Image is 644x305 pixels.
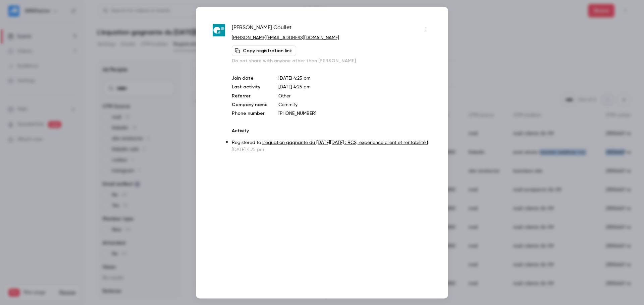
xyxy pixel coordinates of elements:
[232,110,268,117] p: Phone number
[232,35,339,40] a: [PERSON_NAME][EMAIL_ADDRESS][DOMAIN_NAME]
[278,84,311,89] span: [DATE] 4:25 pm
[278,110,431,117] p: [PHONE_NUMBER]
[232,139,431,146] p: Registered to
[278,101,431,108] p: Commify
[232,83,268,90] p: Last activity
[232,45,296,56] button: Copy registration link
[232,127,431,134] p: Activity
[262,140,428,145] a: L'équation gagnante du [DATE][DATE] : RCS, expérience client et rentabilité !
[278,75,431,81] p: [DATE] 4:25 pm
[232,101,268,108] p: Company name
[232,23,291,34] span: [PERSON_NAME] Coullet
[213,24,225,36] img: commify.com
[232,92,268,99] p: Referrer
[232,146,431,153] p: [DATE] 4:25 pm
[278,92,431,99] p: Other
[232,57,431,64] p: Do not share with anyone other than [PERSON_NAME]
[232,75,268,81] p: Join date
